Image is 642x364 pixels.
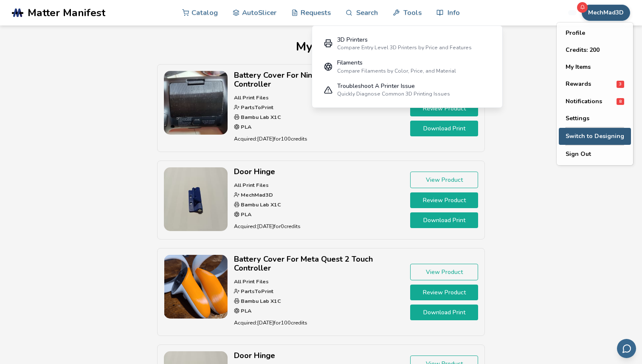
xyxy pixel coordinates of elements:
[410,264,478,280] a: View Product
[559,146,631,163] button: Sign Out
[410,305,478,320] a: Download Print
[559,59,631,76] button: My Items
[239,288,273,295] strong: PartsToPrint
[566,81,591,87] span: Rewards
[337,59,456,66] div: Filaments
[410,192,478,208] a: Review Product
[239,297,281,305] strong: Bambu Lab X1C
[234,181,269,189] strong: All Print Files
[234,94,269,101] strong: All Print Files
[234,167,404,176] h2: Door Hinge
[559,128,631,145] button: Switch to Designing
[234,134,404,143] p: Acquired: [DATE] for 100 credits
[337,68,456,74] div: Compare Filaments by Color, Price, and Material
[239,191,273,198] strong: MechMad3D
[410,121,478,136] a: Download Print
[234,255,404,273] h2: Battery Cover For Meta Quest 2 Touch Controller
[559,110,631,127] button: Settings
[617,81,624,88] span: 3
[234,351,404,360] h2: Door Hinge
[557,23,633,165] div: MechMad3D
[234,71,404,89] h2: Battery Cover For Nintendo Switch Pro Controller
[566,98,602,105] span: Notifications
[410,212,478,228] a: Download Print
[337,83,450,90] div: Troubleshoot A Printer Issue
[559,25,631,42] button: Profile
[582,5,630,21] button: MechMad3D
[234,318,404,327] p: Acquired: [DATE] for 100 credits
[410,172,478,188] a: View Product
[234,222,404,231] p: Acquired: [DATE] for 0 credits
[239,201,281,208] strong: Bambu Lab X1C
[617,98,624,105] span: 8
[239,123,251,130] strong: PLA
[559,42,631,59] button: Credits: 200
[234,278,269,285] strong: All Print Files
[337,37,472,43] div: 3D Printers
[13,40,629,54] h1: My Items
[164,255,228,319] img: Battery Cover For Meta Quest 2 Touch Controller
[164,71,228,135] img: Battery Cover For Nintendo Switch Pro Controller
[410,285,478,300] a: Review Product
[337,91,450,97] div: Quickly Diagnose Common 3D Printing Issues
[164,167,228,231] img: Door Hinge
[239,307,251,314] strong: PLA
[239,211,251,218] strong: PLA
[410,101,478,116] a: Review Product
[239,113,281,121] strong: Bambu Lab X1C
[337,45,472,51] div: Compare Entry Level 3D Printers by Price and Features
[617,339,636,358] button: Send feedback via email
[28,7,105,19] span: Matter Manifest
[318,32,496,55] a: 3D PrintersCompare Entry Level 3D Printers by Price and Features
[239,104,273,111] strong: PartsToPrint
[318,55,496,79] a: FilamentsCompare Filaments by Color, Price, and Material
[318,78,496,102] a: Troubleshoot A Printer IssueQuickly Diagnose Common 3D Printing Issues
